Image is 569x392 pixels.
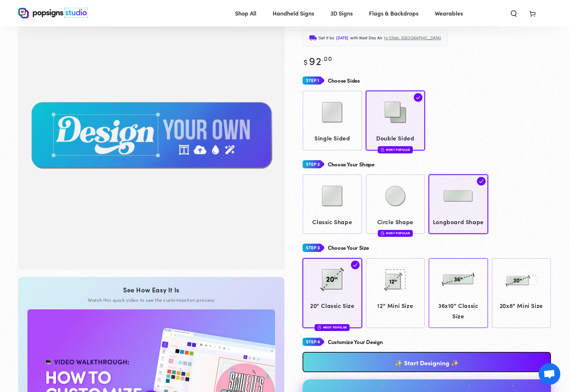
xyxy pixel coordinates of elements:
a: Open chat [539,363,560,385]
img: Circle Shape [377,178,413,214]
span: with Next Day Air [350,34,382,42]
span: Longboard Shape [432,217,485,227]
a: Shop All [230,4,262,23]
img: Single Sided [314,94,350,130]
img: 20 [314,261,350,297]
span: 20" Classic Size [306,300,359,311]
img: Step 3 [303,241,324,254]
span: Double Sided [369,133,422,143]
a: Classic Shape Classic Shape [303,174,362,234]
a: 36x10 36x10" Classic Size [429,258,488,328]
a: Longboard Shape Longboard Shape [429,174,488,234]
a: Double Sided Double Sided Most Popular [366,91,425,150]
img: check.svg [477,177,486,186]
img: Step 2 [303,158,324,171]
summary: Search our site [504,5,523,21]
div: Most Popular [378,230,413,237]
h4: Choose Your Shape [328,161,374,167]
span: Shop All [235,8,256,18]
span: Flags & Backdrops [369,8,418,18]
span: Circle Shape [369,217,422,227]
a: 12 12" Mini Size [366,258,425,328]
img: check.svg [351,261,360,269]
span: 3D Signs [330,8,353,18]
a: 3D Signs [325,4,358,23]
img: Step 4 [303,335,324,349]
span: Get it by [318,34,334,42]
div: Most Popular [378,146,413,153]
media-gallery: Gallery Viewer [18,0,284,270]
span: to 53081, [GEOGRAPHIC_DATA] [384,34,441,42]
h4: Choose Your Size [328,245,369,251]
span: $ [304,57,308,67]
img: fire.svg [381,147,384,152]
a: Flags & Backdrops [364,4,424,23]
img: check.svg [414,93,422,102]
img: 36x10 [440,261,476,297]
img: 12 [377,261,413,297]
a: 20 20" Classic Size Most Popular [303,258,362,328]
img: Classic Shape [314,178,350,214]
img: Popsigns Studio [18,8,88,18]
a: Single Sided Single Sided [303,91,362,150]
a: ✨ Start Designing ✨ [303,352,551,372]
span: Wearables [435,8,463,18]
bdi: 92 [303,53,332,68]
span: Classic Shape [306,217,359,227]
span: 36x10" Classic Size [432,300,485,321]
div: Watch this quick video to see the customization process [27,297,275,303]
h4: Customize Your Design [328,339,383,345]
img: Longboard Shape [440,178,476,214]
div: Most Popular [315,324,350,331]
span: 12" Mini Size [369,300,422,311]
span: Handheld Signs [273,8,314,18]
img: Custom Popsigns [18,0,284,270]
sup: .00 [322,54,332,63]
h4: Choose Sides [328,78,360,84]
div: See How Easy It Is [27,286,275,294]
a: Circle Shape Circle Shape Most Popular [366,174,425,234]
img: fire.svg [318,325,321,330]
span: Single Sided [306,133,359,143]
a: Handheld Signs [267,4,320,23]
a: 20x8 20x8" Mini Size [492,258,551,328]
span: 20x8" Mini Size [495,300,548,311]
img: Step 1 [303,74,324,87]
img: 20x8 [503,261,539,297]
img: fire.svg [381,231,384,236]
span: [DATE] [336,34,348,42]
a: Wearables [429,4,468,23]
img: Double Sided [377,94,413,130]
